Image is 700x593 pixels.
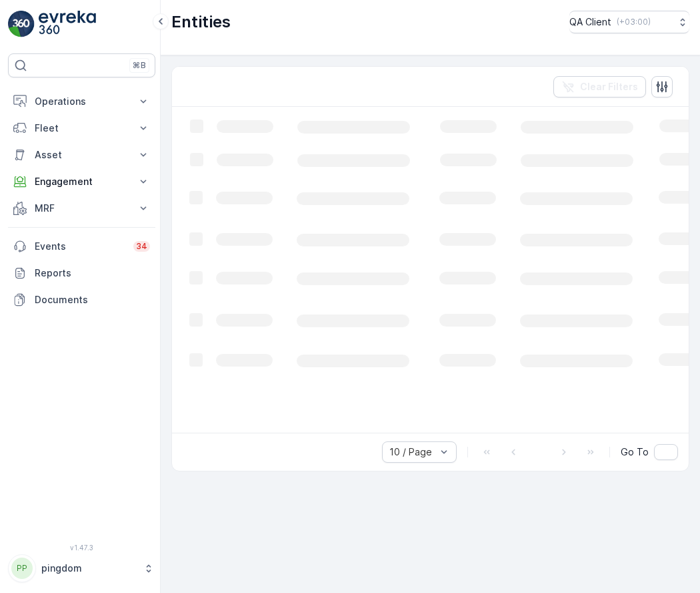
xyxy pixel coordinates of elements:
[8,260,155,286] a: Reports
[8,142,155,168] button: Asset
[35,293,150,307] p: Documents
[617,17,651,27] p: ( +03:00 )
[133,60,146,71] p: ⌘B
[553,76,646,97] button: Clear Filters
[8,544,155,552] span: v 1.47.3
[8,11,35,37] img: logo
[569,11,689,33] button: QA Client(+03:00)
[8,168,155,195] button: Engagement
[35,122,129,135] p: Fleet
[8,554,155,582] button: PPpingdom
[171,11,231,33] p: Entities
[35,95,129,108] p: Operations
[35,175,129,188] p: Engagement
[136,241,147,252] p: 34
[8,195,155,222] button: MRF
[8,88,155,115] button: Operations
[580,80,638,93] p: Clear Filters
[11,558,33,579] div: PP
[35,202,129,215] p: MRF
[41,562,137,575] p: pingdom
[8,115,155,142] button: Fleet
[569,15,611,29] p: QA Client
[35,148,129,162] p: Asset
[39,11,96,37] img: logo_light-DOdMpM7g.png
[8,233,155,260] a: Events34
[35,240,125,253] p: Events
[35,266,150,280] p: Reports
[621,445,649,459] span: Go To
[8,286,155,313] a: Documents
